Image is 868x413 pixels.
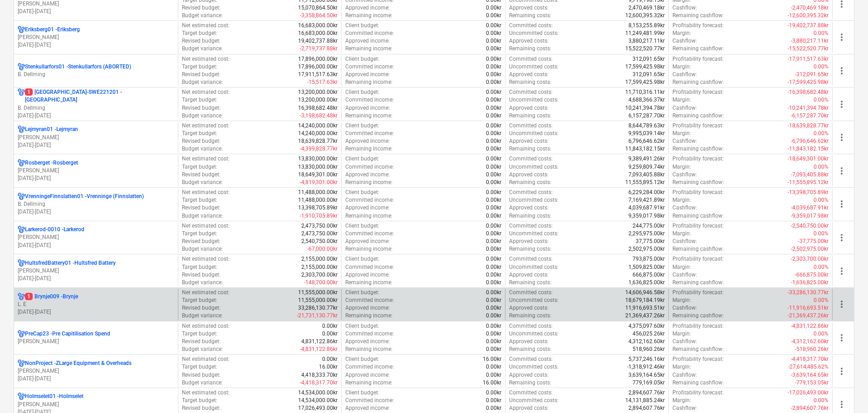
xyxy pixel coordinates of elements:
[672,112,724,120] p: Remaining cashflow :
[18,63,174,78] div: Stenkullarfors01 -Stenkullarfors (ABORTED)B. Dellming
[628,122,665,130] p: 8,644,789.63kr
[182,78,223,86] p: Budget variance :
[486,29,501,37] p: 0.00kr
[18,71,174,78] p: B. Dellming
[672,104,697,112] p: Cashflow :
[672,45,724,53] p: Remaining cashflow :
[345,22,379,29] p: Client budget :
[795,71,829,78] p: -312,091.65kr
[18,159,25,167] div: Project has multi currencies enabled
[345,37,390,45] p: Approved income :
[509,171,549,179] p: Approved costs :
[345,96,394,104] p: Committed income :
[486,78,501,86] p: 0.00kr
[345,71,390,78] p: Approved income :
[345,55,379,63] p: Client budget :
[791,222,829,230] p: -2,540,750.00kr
[486,222,501,230] p: 0.00kr
[625,29,665,37] p: 11,249,481.99kr
[486,189,501,196] p: 0.00kr
[298,104,338,112] p: 16,398,682.48kr
[788,179,829,186] p: -11,555,895.12kr
[486,22,501,29] p: 0.00kr
[182,45,223,53] p: Budget variance :
[788,55,829,63] p: -17,911,517.63kr
[509,104,549,112] p: Approved costs :
[18,330,25,338] div: Project has multi currencies enabled
[18,259,174,282] div: HultsfredBattery01 -Hultsfred Battery[PERSON_NAME][DATE]-[DATE]
[628,4,665,12] p: 2,470,469.18kr
[788,189,829,196] p: -13,398,705.89kr
[182,4,221,12] p: Revised budget :
[836,99,847,110] span: more_vert
[791,204,829,212] p: -4,039,687.91kr
[672,222,724,230] p: Profitability forecast :
[486,37,501,45] p: 0.00kr
[814,196,829,204] p: 0.00%
[509,112,551,120] p: Remaining costs :
[672,171,697,179] p: Cashflow :
[628,22,665,29] p: 8,153,255.89kr
[788,78,829,86] p: -17,599,425.98kr
[307,78,338,86] p: -15,517.63kr
[836,332,847,343] span: more_vert
[18,193,174,216] div: VrenningeFinnslatten01 -Vrenninge (Finnslatten)B. Dellming[DATE]-[DATE]
[791,37,829,45] p: -3,880,217.11kr
[18,104,174,112] p: B. Dellming
[18,112,174,120] p: [DATE] - [DATE]
[672,137,697,145] p: Cashflow :
[672,204,697,212] p: Cashflow :
[836,32,847,43] span: more_vert
[509,189,553,196] p: Committed costs :
[628,163,665,171] p: 9,259,809.74kr
[672,12,724,19] p: Remaining cashflow :
[18,26,174,49] div: Eriksberg01 -Eriksberg[PERSON_NAME][DATE]-[DATE]
[18,259,25,267] div: Project has multi currencies enabled
[509,122,553,130] p: Committed costs :
[345,88,379,96] p: Client budget :
[182,55,230,63] p: Net estimated cost :
[345,204,390,212] p: Approved income :
[182,96,217,104] p: Target budget :
[486,55,501,63] p: 0.00kr
[345,163,394,171] p: Committed income :
[486,145,501,153] p: 0.00kr
[836,366,847,377] span: more_vert
[625,45,665,53] p: 15,522,520.77kr
[300,145,338,153] p: -4,399,828.77kr
[18,167,174,175] p: [PERSON_NAME]
[625,145,665,153] p: 11,843,182.15kr
[509,45,551,53] p: Remaining costs :
[509,71,549,78] p: Approved costs :
[814,29,829,37] p: 0.00%
[486,71,501,78] p: 0.00kr
[345,179,392,186] p: Remaining income :
[791,112,829,120] p: -6,157,287.70kr
[182,204,221,212] p: Revised budget :
[509,4,549,12] p: Approved costs :
[628,137,665,145] p: 6,796,646.62kr
[509,145,551,153] p: Remaining costs :
[509,88,553,96] p: Committed costs :
[25,330,110,338] p: PreCap23 - Pre Capitilisation Spend
[509,212,551,220] p: Remaining costs :
[486,45,501,53] p: 0.00kr
[788,122,829,130] p: -18,639,828.77kr
[788,45,829,53] p: -15,522,520.77kr
[182,22,230,29] p: Net estimated cost :
[298,88,338,96] p: 13,200,000.00kr
[672,196,691,204] p: Margin :
[791,212,829,220] p: -9,359,017.98kr
[672,212,724,220] p: Remaining cashflow :
[18,293,25,301] div: Project has multi currencies enabled
[182,137,221,145] p: Revised budget :
[18,134,174,141] p: [PERSON_NAME]
[628,155,665,163] p: 9,389,491.26kr
[486,88,501,96] p: 0.00kr
[25,159,78,167] p: Rosberget - Rosberget
[182,163,217,171] p: Target budget :
[182,155,230,163] p: Net estimated cost :
[298,22,338,29] p: 16,683,000.00kr
[345,63,394,71] p: Committed income :
[788,145,829,153] p: -11,843,182.15kr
